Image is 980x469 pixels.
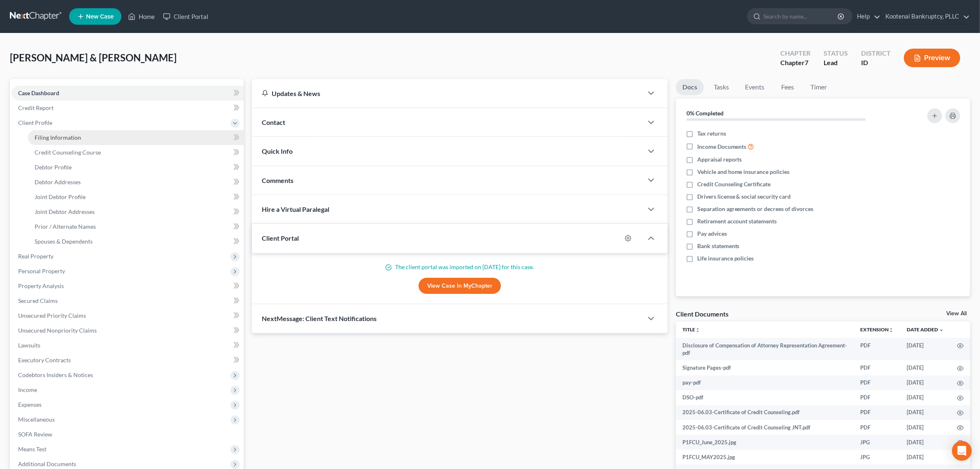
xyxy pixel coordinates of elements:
[262,147,293,155] span: Quick Info
[854,450,900,464] td: JPG
[697,155,742,164] span: Appraisal reports
[18,312,86,319] span: Unsecured Priority Claims
[159,9,212,24] a: Client Portal
[262,205,329,213] span: Hire a Virtual Paralegal
[697,180,771,188] span: Credit Counseling Certificate
[28,219,244,234] a: Prior / Alternate Names
[697,230,727,238] span: Pay advices
[262,234,299,242] span: Client Portal
[35,208,95,215] span: Joint Debtor Addresses
[687,110,724,117] strong: 0% Completed
[900,360,950,375] td: [DATE]
[854,360,900,375] td: PDF
[889,328,894,333] i: unfold_more
[419,278,501,294] a: View Case in MyChapter
[900,405,950,420] td: [DATE]
[18,356,71,363] span: Executory Contracts
[697,254,754,263] span: Life insurance policies
[18,342,40,349] span: Lawsuits
[764,9,839,24] input: Search by name...
[804,79,834,95] a: Timer
[854,390,900,405] td: PDF
[18,416,55,423] span: Miscellaneous
[35,149,101,156] span: Credit Counseling Course
[12,86,244,101] a: Case Dashboard
[676,405,854,420] td: 2025-06.03-Certificate of Credit Counseling.pdf
[854,338,900,361] td: PDF
[18,297,58,304] span: Secured Claims
[28,175,244,190] a: Debtor Addresses
[881,9,970,24] a: Kootenai Bankruptcy, PLLC
[28,204,244,219] a: Joint Debtor Addresses
[824,58,848,68] div: Lead
[939,328,944,333] i: expand_more
[861,49,891,58] div: District
[900,420,950,435] td: [DATE]
[824,49,848,58] div: Status
[854,375,900,390] td: PDF
[900,435,950,450] td: [DATE]
[854,405,900,420] td: PDF
[28,130,244,145] a: Filing Information
[12,338,244,353] a: Lawsuits
[739,79,771,95] a: Events
[35,238,93,245] span: Spouses & Dependents
[676,435,854,450] td: P1FCU_June_2025.jpg
[12,101,244,115] a: Credit Report
[952,441,972,461] div: Open Intercom Messenger
[861,58,891,68] div: ID
[35,164,72,171] span: Debtor Profile
[18,267,65,274] span: Personal Property
[18,253,54,260] span: Real Property
[28,190,244,204] a: Joint Debtor Profile
[860,326,894,333] a: Extensionunfold_more
[676,310,729,318] div: Client Documents
[18,431,52,438] span: SOFA Review
[780,49,810,58] div: Chapter
[35,223,96,230] span: Prior / Alternate Names
[946,311,967,317] a: View All
[900,390,950,405] td: [DATE]
[697,143,747,151] span: Income Documents
[854,435,900,450] td: JPG
[676,338,854,361] td: Disclosure of Compensation of Attorney Representation Agreement-pdf
[805,59,808,66] span: 7
[18,460,76,467] span: Additional Documents
[12,308,244,323] a: Unsecured Priority Claims
[28,160,244,175] a: Debtor Profile
[775,79,801,95] a: Fees
[900,450,950,464] td: [DATE]
[18,89,59,96] span: Case Dashboard
[262,263,657,271] p: The client portal was imported on [DATE] for this case.
[18,446,47,453] span: Means Test
[262,89,633,98] div: Updates & News
[695,328,700,333] i: unfold_more
[18,386,37,393] span: Income
[900,375,950,390] td: [DATE]
[682,326,700,333] a: Titleunfold_more
[854,420,900,435] td: PDF
[676,420,854,435] td: 2025-06.03-Certificate of Credit Counseling JNT.pdf
[262,314,377,322] span: NextMessage: Client Text Notifications
[262,118,285,126] span: Contact
[18,104,54,111] span: Credit Report
[676,375,854,390] td: pay-pdf
[676,360,854,375] td: Signature Pages-pdf
[12,353,244,368] a: Executory Contracts
[35,193,86,200] span: Joint Debtor Profile
[28,234,244,249] a: Spouses & Dependents
[86,14,114,20] span: New Case
[35,134,81,141] span: Filing Information
[697,217,777,225] span: Retirement account statements
[853,9,880,24] a: Help
[676,79,704,95] a: Docs
[904,49,960,67] button: Preview
[35,178,81,185] span: Debtor Addresses
[12,427,244,442] a: SOFA Review
[124,9,159,24] a: Home
[10,52,177,63] span: [PERSON_NAME] & [PERSON_NAME]
[12,279,244,293] a: Property Analysis
[780,58,810,68] div: Chapter
[907,326,944,333] a: Date Added expand_more
[18,327,97,334] span: Unsecured Nonpriority Claims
